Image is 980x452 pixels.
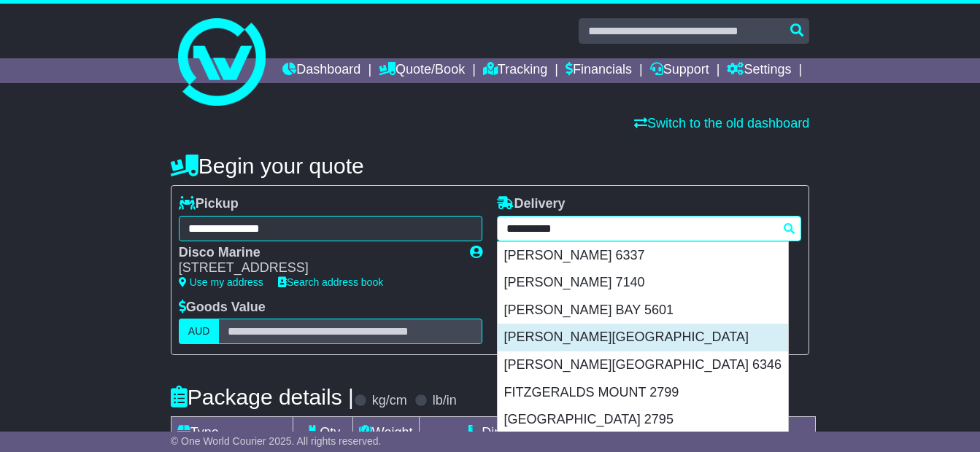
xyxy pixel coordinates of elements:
label: Pickup [179,196,239,212]
typeahead: Please provide city [497,216,801,241]
label: AUD [179,319,220,344]
a: Tracking [483,58,547,83]
td: Type [171,417,293,449]
td: Qty [293,417,352,449]
td: Weight [352,417,419,449]
a: Financials [566,58,632,83]
div: [GEOGRAPHIC_DATA] 2795 [498,406,788,434]
span: © One World Courier 2025. All rights reserved. [171,435,382,447]
h4: Package details | [171,385,354,409]
td: Dimensions (L x W x H) [419,417,669,449]
label: lb/in [433,393,457,409]
h4: Begin your quote [171,154,809,178]
div: Disco Marine [179,245,456,261]
a: Use my address [179,276,263,288]
div: [PERSON_NAME] 7140 [498,269,788,297]
div: [PERSON_NAME][GEOGRAPHIC_DATA] 6346 [498,351,788,379]
a: Search address book [278,276,383,288]
label: Delivery [497,196,565,212]
div: [PERSON_NAME] BAY 5601 [498,297,788,324]
div: FITZGERALDS MOUNT 2799 [498,379,788,407]
a: Quote/Book [379,58,465,83]
label: Goods Value [179,300,266,316]
a: Settings [727,58,791,83]
div: [PERSON_NAME][GEOGRAPHIC_DATA] [498,324,788,351]
a: Dashboard [282,58,360,83]
a: Switch to the old dashboard [634,116,809,130]
div: [STREET_ADDRESS] [179,260,456,276]
div: [PERSON_NAME] 6337 [498,242,788,270]
a: Support [650,58,709,83]
label: kg/cm [372,393,407,409]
